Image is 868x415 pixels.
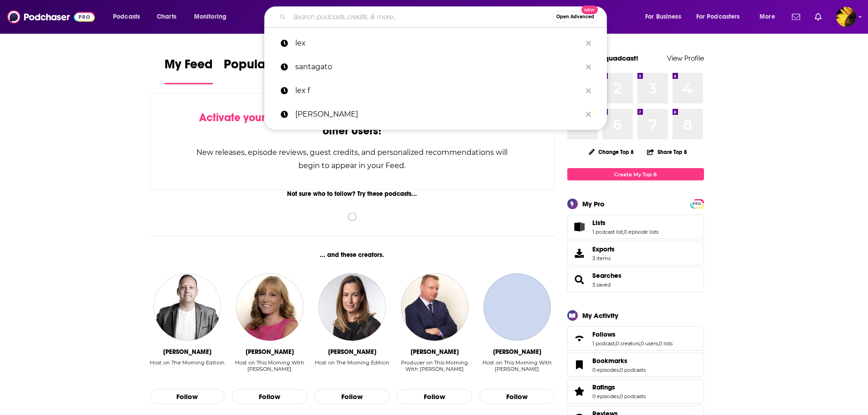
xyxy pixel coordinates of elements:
[150,359,225,366] div: Host on The Morning Edition
[113,10,140,23] span: Podcasts
[196,146,509,172] div: New releases, episode reviews, guest credits, and personalized recommendations will begin to appe...
[401,273,468,341] img: Mike Gavin
[690,10,753,24] button: open menu
[592,272,621,280] a: Searches
[620,393,646,400] a: 0 podcasts
[150,251,555,259] div: ... and these creators.
[592,393,619,400] a: 0 episodes
[567,168,704,180] a: Create My Top 8
[567,326,704,351] span: Follows
[659,340,673,347] a: 0 lists
[667,54,704,62] a: View Profile
[592,383,646,391] a: Ratings
[592,245,615,253] span: Exports
[592,367,619,373] a: 0 episodes
[592,383,615,391] span: Ratings
[295,102,581,126] p: lex freidman
[411,348,459,356] div: Mike Gavin
[289,10,552,24] input: Search podcasts, credits, & more...
[479,389,555,405] button: Follow
[760,10,775,23] span: More
[836,7,856,27] img: User Profile
[236,273,303,341] img: Jennifer Kushinka
[232,389,307,405] button: Follow
[692,200,703,207] a: PRO
[318,273,386,341] img: Tory Maguire
[836,7,856,27] button: Show profile menu
[188,10,238,24] button: open menu
[567,379,704,404] span: Ratings
[616,340,640,347] a: 0 creators
[592,255,615,261] span: 3 items
[493,348,541,356] div: Gordon Deal
[479,359,555,379] div: Host on This Morning With Gordon Deal
[592,357,646,365] a: Bookmarks
[640,340,641,347] span: ,
[164,56,213,84] a: My Feed
[154,273,221,341] img: Nathanael Cooper
[645,10,681,23] span: For Business
[570,273,589,286] a: Searches
[328,348,376,356] div: Tory Maguire
[232,359,307,372] div: Host on This Morning With [PERSON_NAME]
[264,31,607,55] a: lex
[107,10,152,24] button: open menu
[570,385,589,398] a: Ratings
[164,56,213,77] span: My Feed
[224,56,301,84] a: Popular Feed
[836,7,856,27] span: Logged in as ARMSquadcast
[397,389,472,405] button: Follow
[295,31,581,55] p: lex
[567,241,704,266] a: Exports
[483,273,551,341] a: Gordon Deal
[556,15,594,19] span: Open Advanced
[7,8,95,26] a: Podchaser - Follow, Share and Rate Podcasts
[150,190,555,198] div: Not sure who to follow? Try these podcasts...
[273,6,616,27] div: Search podcasts, credits, & more...
[592,229,623,235] a: 1 podcast list
[314,389,390,405] button: Follow
[150,389,225,405] button: Follow
[641,340,658,347] a: 0 users
[658,340,659,347] span: ,
[592,330,616,338] span: Follows
[315,359,390,366] div: Host on The Morning Edition
[583,146,640,158] button: Change Top 8
[397,359,472,379] div: Producer on This Morning With Gordon Deal
[615,340,616,347] span: ,
[199,111,293,124] span: Activate your Feed
[150,359,225,379] div: Host on The Morning Edition
[620,367,646,373] a: 0 podcasts
[570,359,589,371] a: Bookmarks
[232,359,307,379] div: Host on This Morning With Gordon Deal
[581,5,598,14] span: New
[592,330,673,338] a: Follows
[592,357,627,365] span: Bookmarks
[696,10,740,23] span: For Podcasters
[552,11,598,22] button: Open AdvancedNew
[264,55,607,79] a: santagato
[570,247,589,260] span: Exports
[592,219,606,227] span: Lists
[619,393,620,400] span: ,
[619,367,620,373] span: ,
[639,10,693,24] button: open menu
[196,111,509,138] div: by following Podcasts, Creators, Lists, and other Users!
[315,359,390,379] div: Host on The Morning Edition
[811,9,825,25] a: Show notifications dropdown
[224,56,301,77] span: Popular Feed
[151,10,182,24] a: Charts
[567,353,704,377] span: Bookmarks
[592,219,658,227] a: Lists
[157,10,176,23] span: Charts
[567,215,704,239] span: Lists
[623,229,624,235] span: ,
[624,229,658,235] a: 0 episode lists
[582,311,618,320] div: My Activity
